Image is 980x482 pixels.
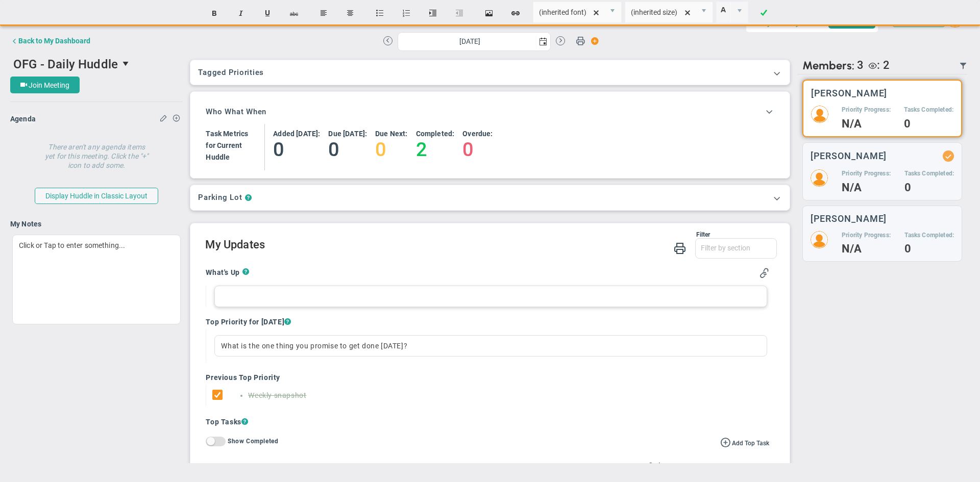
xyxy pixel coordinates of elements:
span: 2 [883,59,890,71]
span: select [604,2,621,22]
button: Back to My Dashboard [10,31,90,51]
img: 204802.Person.photo [811,169,828,187]
span: Print Huddle [576,36,585,50]
button: Insert hyperlink [503,4,528,23]
span: Join Meeting [29,81,69,89]
span: select [118,55,135,72]
span: Action Button [586,34,599,48]
h3: Parking Lot [198,193,242,202]
img: 204803.Person.photo [811,106,828,123]
button: Insert ordered list [394,4,419,23]
h5: Tasks Completed: [904,169,954,178]
h3: Who What When [206,107,266,116]
h4: 0 [375,138,407,161]
h2: My Updates [205,238,776,253]
span: Weekly snapshot [248,391,306,399]
span: Huddle [206,153,230,161]
button: Indent [421,4,445,23]
h4: 0 [273,138,320,161]
h4: N/A [842,244,891,253]
div: Click or Tap to enter something... [12,235,181,324]
h4: Top Priority for [DATE] [206,317,769,326]
span: Filter Updated Members [959,62,967,70]
h4: Due Next: [375,129,407,138]
span: Agenda [10,115,36,123]
h4: 2 [416,138,455,161]
h3: Tagged Priorities [198,68,781,77]
div: Filter [205,231,710,238]
h4: There aren't any agenda items yet for this meeting. Click the "+" icon to add some. [45,135,149,170]
span: Add Top Task [732,440,769,447]
span: OFG - Daily Huddle [13,57,118,71]
h5: Tasks Completed: [904,231,954,240]
h4: 0 [904,119,953,129]
h4: Top Tasks [206,417,769,427]
div: The following people are Viewers: Craig Churchill, Tyler Van Schoonhoven [864,59,890,72]
input: Filter by section [696,239,776,257]
div: Sort [649,462,751,469]
button: Strikethrough [282,4,306,23]
div: What is the one thing you promise to get done [DATE]? [214,335,767,357]
button: Underline [255,4,280,23]
h4: 0 [904,244,954,253]
input: Font Size [625,2,696,22]
span: select [536,33,550,50]
h4: Added [DATE]: [273,129,320,138]
h4: 0 [904,183,954,192]
span: Members: [802,59,854,72]
h4: Completed: [416,129,455,138]
h4: N/A [842,119,891,129]
span: Current selected color is rgba(255, 255, 255, 0) [716,2,748,23]
span: Print My Huddle Updates [674,241,686,254]
button: Display Huddle in Classic Layout [35,188,158,204]
h4: Task Metrics [206,129,248,138]
button: Insert image [477,4,501,23]
h4: Overdue: [462,129,493,138]
button: Italic [229,4,253,23]
h3: [PERSON_NAME] [811,214,887,223]
span: for Current [206,141,242,149]
h5: Priority Progress: [842,106,891,114]
h3: [PERSON_NAME] [811,151,887,161]
img: 204801.Person.photo [811,231,828,248]
span: 3 [857,59,864,72]
button: Center text [338,4,362,23]
h4: N/A [842,183,891,192]
input: Font Name [533,2,604,22]
button: Join Meeting [10,77,80,93]
span: select [730,2,748,22]
button: Add Top Task [720,437,769,448]
button: Insert unordered list [367,4,392,23]
button: Align text left [311,4,336,23]
a: Done! [751,4,776,23]
h4: Due [DATE]: [328,129,367,138]
span: : [877,59,880,71]
button: Bold [202,4,227,23]
div: Updated Status [945,153,952,160]
h4: My Notes [10,219,183,229]
h4: 0 [328,138,367,161]
h5: Tasks Completed: [904,106,953,114]
h4: What's Up [206,268,242,277]
h5: Priority Progress: [842,169,891,178]
h4: Previous Top Priority [206,373,769,382]
h5: Priority Progress: [842,231,891,240]
h3: [PERSON_NAME] [811,88,888,98]
span: select [695,2,713,22]
label: Show Completed [228,437,278,444]
h4: 0 [462,138,493,161]
div: Back to My Dashboard [18,37,90,45]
